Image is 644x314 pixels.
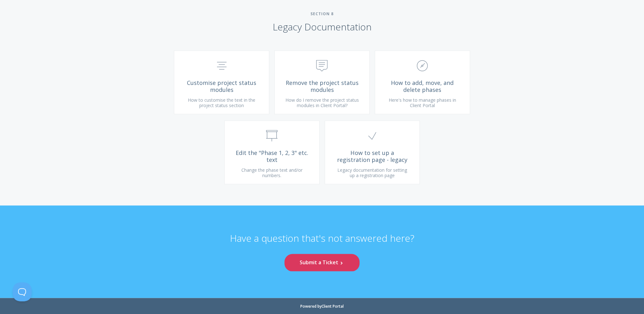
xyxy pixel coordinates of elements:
[325,120,420,184] a: How to set up a registration page - legacy Legacy documentation for setting up a registration page
[184,79,259,93] span: Customise project status modules
[13,282,32,301] iframe: Toggle Customer Support
[300,304,344,308] li: Powered by
[188,97,255,108] span: How to customise the text in the project status section
[241,167,303,178] span: Change the phase text and/or numbers.
[385,79,460,93] span: How to add, move, and delete phases
[230,232,414,254] p: Have a question that's not answered here?
[274,50,370,114] a: Remove the project status modules How do I remove the project status modules in Client Portal?
[389,97,456,108] span: Here's how to manage phases in Client Portal
[174,50,269,114] a: Customise project status modules How to customise the text in the project status section
[337,167,407,178] span: Legacy documentation for setting up a registration page
[322,303,344,309] a: Client Portal
[375,50,470,114] a: How to add, move, and delete phases Here's how to manage phases in Client Portal
[285,97,359,108] span: How do I remove the project status modules in Client Portal?
[284,254,359,271] a: Submit a Ticket
[335,149,410,163] span: How to set up a registration page - legacy
[284,79,360,93] span: Remove the project status modules
[224,120,320,184] a: Edit the "Phase 1, 2, 3" etc. text Change the phase text and/or numbers.
[234,149,310,163] span: Edit the "Phase 1, 2, 3" etc. text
